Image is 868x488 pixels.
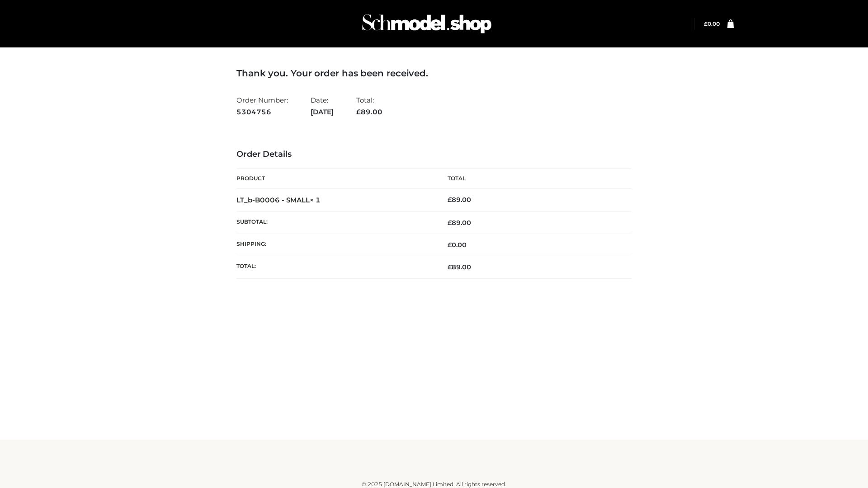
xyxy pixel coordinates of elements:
strong: LT_b-B0006 - SMALL [236,196,321,204]
bdi: 0.00 [448,241,467,249]
span: £ [448,219,452,227]
strong: 5304756 [236,106,288,118]
li: Total: [356,92,382,120]
span: 89.00 [448,263,471,271]
strong: [DATE] [311,106,334,118]
th: Product [236,169,434,189]
span: £ [448,241,452,249]
th: Subtotal: [236,211,434,234]
span: £ [356,108,361,116]
th: Shipping: [236,234,434,256]
bdi: 89.00 [448,196,471,204]
span: 89.00 [356,108,382,116]
li: Order Number: [236,92,288,120]
li: Date: [311,92,334,120]
img: Schmodel Admin 964 [359,6,495,42]
span: £ [448,196,452,204]
bdi: 0.00 [704,20,720,27]
span: 89.00 [448,219,471,227]
a: £0.00 [704,20,720,27]
h3: Thank you. Your order has been received. [236,68,632,79]
th: Total: [236,256,434,278]
span: £ [704,20,708,27]
strong: × 1 [310,196,321,204]
h3: Order Details [236,150,632,160]
span: £ [448,263,452,271]
th: Total [434,169,632,189]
